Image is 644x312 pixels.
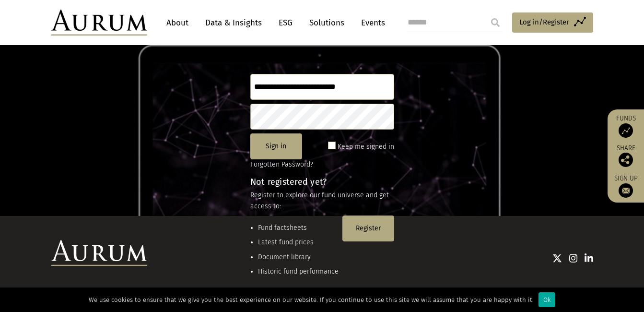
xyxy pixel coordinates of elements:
[486,13,505,32] input: Submit
[250,178,394,186] h4: Not registered yet?
[356,14,385,32] a: Events
[338,141,394,153] label: Keep me signed in
[304,14,349,32] a: Solutions
[612,145,639,167] div: Share
[619,123,633,138] img: Access Funds
[342,216,394,241] button: Register
[258,223,339,233] li: Fund factsheets
[250,190,394,212] p: Register to explore our fund universe and get access to:
[539,292,555,307] div: Ok
[200,14,267,32] a: Data & Insights
[519,16,569,28] span: Log in/Register
[51,240,147,266] img: Aurum Logo
[552,253,562,263] img: Twitter icon
[258,237,339,248] li: Latest fund prices
[512,12,593,33] a: Log in/Register
[619,153,633,167] img: Share this post
[612,174,639,198] a: Sign up
[569,253,578,263] img: Instagram icon
[585,253,593,263] img: Linkedin icon
[250,133,302,159] button: Sign in
[250,160,313,168] a: Forgotten Password?
[51,10,147,36] img: Aurum
[612,114,639,138] a: Funds
[619,183,633,198] img: Sign up to our newsletter
[274,14,297,32] a: ESG
[162,14,193,32] a: About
